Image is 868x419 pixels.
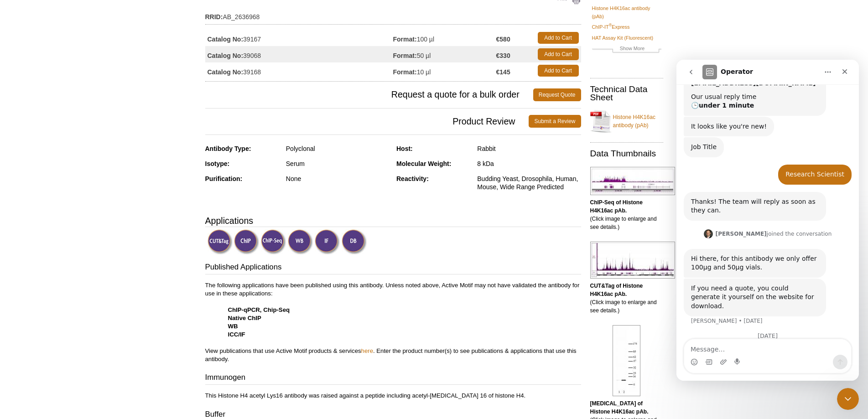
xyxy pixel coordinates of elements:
h2: Data Thumbnails [590,150,663,158]
strong: Reactivity: [396,175,429,182]
span: Product Review [205,115,529,128]
p: (Click image to enlarge and see details.) [590,282,663,315]
img: Immunofluorescence Validated [315,229,340,254]
a: Show More [592,44,661,55]
strong: €580 [496,35,510,43]
strong: Purification: [205,175,243,182]
a: here [361,347,373,354]
div: 8 kDa [477,160,581,168]
h3: Published Applications [205,262,581,274]
h3: Applications [205,214,581,228]
strong: Catalog No: [208,35,244,43]
strong: Catalog No: [208,68,244,76]
strong: Molecular Weight: [396,160,451,167]
strong: Native ChIP [228,315,261,321]
div: None [286,175,390,183]
strong: ICC/IF [228,331,245,338]
iframe: Intercom live chat [837,388,859,410]
td: AB_2636968 [205,7,581,22]
strong: WB [228,323,238,330]
a: Histone H4K16ac antibody (pAb) [590,108,663,135]
td: 39167 [205,30,393,46]
strong: ChIP-qPCR, Chip-Seq [228,306,290,313]
p: This Histone H4 acetyl Lys16 antibody was raised against a peptide including acetyl-[MEDICAL_DATA... [205,392,581,400]
img: Histone H4K16ac antibody (pAb) tested by CUT&Tag. [590,242,675,279]
strong: Catalog No: [208,52,244,60]
img: Dot Blot Validated [342,229,367,254]
a: ChIP-IT®Express [592,23,630,31]
div: Budding Yeast, Drosophila, Human, Mouse, Wide Range Predicted [477,175,581,191]
iframe: Intercom live chat [676,60,859,381]
img: ChIP-Seq Validated [261,229,286,254]
strong: Antibody Type: [205,145,251,152]
strong: €145 [496,68,510,76]
b: ChIP-Seq of Histone H4K16ac pAb. [590,199,643,214]
td: 100 µl [393,30,496,46]
h3: Immunogen [205,372,581,385]
span: Request a quote for a bulk order [205,88,533,101]
img: CUT&Tag Validated [208,229,233,254]
strong: Format: [393,68,417,76]
td: 39068 [205,46,393,62]
a: Histone H4K16ac antibody (pAb) [592,4,661,21]
h2: Technical Data Sheet [590,85,663,102]
img: Histone H4K16ac antibody (pAb) tested by Western blot. [613,325,640,396]
b: [MEDICAL_DATA] of Histone H4K16ac pAb. [590,400,649,415]
strong: €330 [496,52,510,60]
strong: Host: [396,145,413,152]
strong: Format: [393,35,417,43]
td: 39168 [205,62,393,79]
div: Polyclonal [286,145,390,153]
a: Add to Cart [538,32,579,44]
img: Western Blot Validated [288,229,313,254]
strong: Isotype: [205,160,230,167]
td: 10 µl [393,62,496,79]
a: Add to Cart [538,65,579,77]
strong: Format: [393,52,417,60]
strong: RRID: [205,13,223,21]
b: CUT&Tag of Histone H4K16ac pAb. [590,283,643,297]
sup: ® [609,23,612,28]
p: (Click image to enlarge and see details.) [590,198,663,231]
a: Submit a Review [529,115,581,128]
p: The following applications have been published using this antibody. Unless noted above, Active Mo... [205,281,581,363]
td: 50 µl [393,46,496,62]
div: Rabbit [477,145,581,153]
img: Histone H4K16ac antibody (pAb) tested by ChIP-Seq. [590,167,675,195]
a: HAT Assay Kit (Fluorescent) [592,34,654,42]
img: ChIP Validated [234,229,259,254]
